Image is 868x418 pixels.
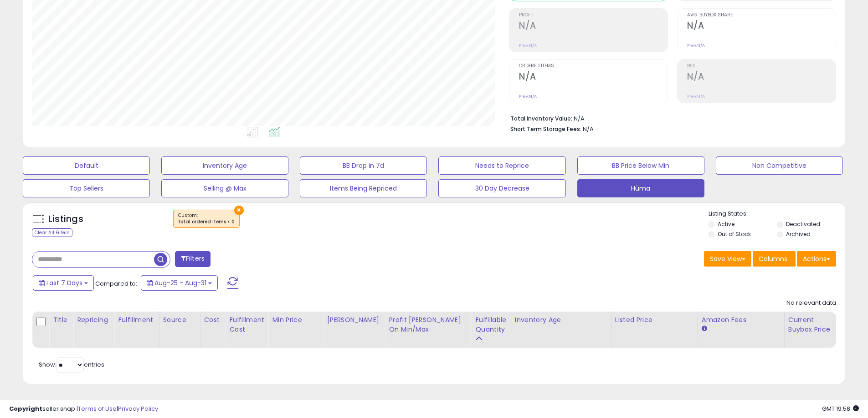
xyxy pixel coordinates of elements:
label: Out of Stock [718,230,751,238]
div: Listed Price [615,315,694,325]
small: Prev: N/A [687,94,705,99]
h2: N/A [519,20,668,33]
span: N/A [583,125,594,133]
h2: N/A [687,20,836,33]
div: Fulfillment [118,315,155,325]
button: Inventory Age [161,156,288,175]
button: Hüma [577,179,704,197]
p: Listing States: [709,210,845,218]
button: Selling @ Max [161,179,288,197]
li: N/A [510,112,829,123]
div: Repricing [77,315,110,325]
button: Default [23,156,150,175]
div: seller snap | | [9,405,158,413]
span: Custom: [178,212,235,226]
h2: N/A [687,71,836,84]
a: Terms of Use [78,404,117,413]
button: Last 7 Days [33,275,94,291]
button: BB Drop in 7d [300,156,427,175]
button: Aug-25 - Aug-31 [141,275,218,291]
small: Amazon Fees. [702,325,707,333]
div: Inventory Age [515,315,607,325]
span: Last 7 Days [46,278,82,287]
label: Deactivated [786,220,820,228]
span: Show: entries [39,360,104,369]
button: Actions [797,251,836,267]
button: × [234,206,244,215]
div: Fulfillable Quantity [475,315,507,334]
strong: Copyright [9,404,42,413]
b: Short Term Storage Fees: [510,125,581,133]
div: Min Price [272,315,319,325]
div: total ordered items < 0 [178,219,235,225]
label: Archived [786,230,811,238]
button: Non Competitive [716,156,843,175]
span: Compared to: [95,279,137,288]
button: BB Price Below Min [577,156,704,175]
h5: Listings [48,213,83,226]
span: Columns [759,254,787,263]
button: Top Sellers [23,179,150,197]
button: Columns [753,251,796,267]
div: Current Buybox Price [788,315,835,334]
span: Aug-25 - Aug-31 [154,278,206,287]
button: Filters [175,251,211,267]
span: 2025-09-8 19:58 GMT [822,404,859,413]
div: No relevant data [786,299,836,307]
span: ROI [687,64,836,69]
label: Active [718,220,734,228]
div: Profit [PERSON_NAME] on Min/Max [389,315,467,334]
th: CSV column name: cust_attr_1_Source [159,312,200,348]
div: Amazon Fees [702,315,781,325]
small: Prev: N/A [519,94,537,99]
small: Prev: N/A [687,43,705,48]
button: 30 Day Decrease [438,179,565,197]
div: Title [53,315,69,325]
span: Ordered Items [519,64,668,69]
div: Clear All Filters [32,228,72,237]
small: Prev: N/A [519,43,537,48]
div: Source [163,315,196,325]
button: Save View [704,251,751,267]
span: Profit [519,13,668,18]
div: Cost [204,315,222,325]
th: The percentage added to the cost of goods (COGS) that forms the calculator for Min & Max prices. [385,312,472,348]
button: Needs to Reprice [438,156,565,175]
b: Total Inventory Value: [510,115,572,122]
span: Avg. Buybox Share [687,13,836,18]
button: Items Being Repriced [300,179,427,197]
div: [PERSON_NAME] [327,315,381,325]
div: Fulfillment Cost [229,315,264,334]
a: Privacy Policy [118,404,158,413]
h2: N/A [519,71,668,84]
